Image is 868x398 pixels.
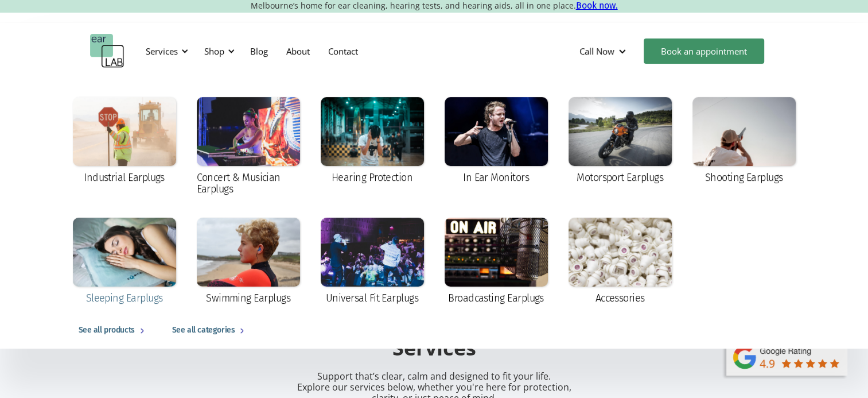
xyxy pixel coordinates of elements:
a: Universal Fit Earplugs [315,212,430,312]
div: Shop [197,34,238,68]
a: See all categories [161,312,260,349]
div: Shop [204,45,224,57]
div: Accessories [595,292,644,304]
div: Motorsport Earplugs [577,172,663,183]
a: In Ear Monitors [439,91,554,191]
a: About [277,34,319,68]
div: Concert & Musician Earplugs [197,172,300,195]
a: Accessories [563,212,678,312]
div: Broadcasting Earplugs [448,292,544,304]
a: home [90,34,124,68]
div: Services [139,34,192,68]
div: See all categories [172,323,235,337]
a: See all products [67,312,161,349]
div: Hearing Protection [332,172,412,183]
div: In Ear Monitors [463,172,529,183]
a: Contact [319,34,367,68]
a: Blog [241,34,277,68]
div: Universal Fit Earplugs [326,292,418,304]
a: Broadcasting Earplugs [439,212,554,312]
div: Industrial Earplugs [84,172,165,183]
a: Sleeping Earplugs [67,212,182,312]
h2: Services [165,335,704,362]
a: Shooting Earplugs [687,91,801,191]
a: Motorsport Earplugs [563,91,678,191]
a: Concert & Musician Earplugs [191,91,306,203]
div: Swimming Earplugs [206,292,290,304]
div: Shooting Earplugs [705,172,783,183]
a: Industrial Earplugs [67,91,182,191]
div: See all products [79,323,135,337]
a: Book an appointment [644,38,764,64]
div: Call Now [570,34,638,68]
div: Call Now [579,45,614,57]
a: Swimming Earplugs [191,212,306,312]
div: Sleeping Earplugs [86,292,163,304]
a: Hearing Protection [315,91,430,191]
div: Services [146,45,178,57]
